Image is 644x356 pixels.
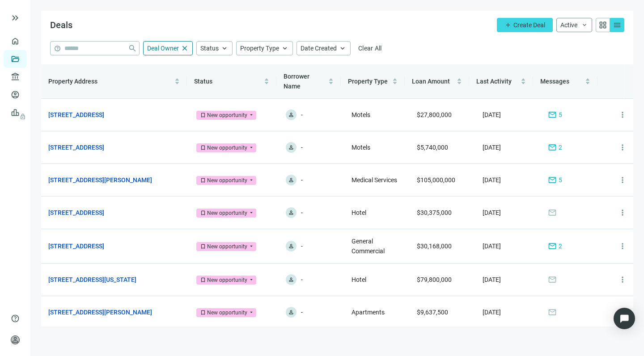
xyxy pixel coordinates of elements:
[301,241,303,251] span: -
[513,21,545,29] span: Create Deal
[559,241,562,251] span: 2
[301,207,303,218] span: -
[200,210,206,216] span: bookmark
[281,44,289,52] span: keyboard_arrow_up
[147,45,179,52] span: Deal Owner
[288,144,294,151] span: person
[476,78,512,85] span: Last Activity
[207,308,247,317] div: New opportunity
[352,209,366,216] span: Hotel
[559,110,562,120] span: 5
[614,303,631,321] button: more_vert
[618,143,627,152] span: more_vert
[207,176,247,185] div: New opportunity
[200,145,206,151] span: bookmark
[618,110,627,119] span: more_vert
[352,309,385,316] span: Apartments
[540,78,569,85] span: Messages
[288,112,294,118] span: person
[483,176,501,184] span: [DATE]
[48,241,104,251] a: [STREET_ADDRESS]
[200,177,206,184] span: bookmark
[614,271,631,289] button: more_vert
[301,175,303,185] span: -
[11,314,20,323] span: help
[483,243,501,250] span: [DATE]
[598,21,607,29] span: grid_view
[48,110,104,120] a: [STREET_ADDRESS]
[614,237,631,255] button: more_vert
[504,21,512,29] span: add
[48,208,104,218] a: [STREET_ADDRESS]
[339,44,347,52] span: keyboard_arrow_up
[417,144,448,151] span: $5,740,000
[194,78,212,85] span: Status
[200,243,206,250] span: bookmark
[301,274,303,285] span: -
[352,238,385,255] span: General Commercial
[613,21,622,29] span: menu
[352,111,370,118] span: Motels
[288,309,294,315] span: person
[483,276,501,283] span: [DATE]
[417,243,452,250] span: $30,168,000
[200,112,206,118] span: bookmark
[417,209,452,216] span: $30,375,000
[614,138,631,156] button: more_vert
[301,307,303,318] span: -
[240,45,279,52] span: Property Type
[207,111,247,120] div: New opportunity
[412,78,450,85] span: Loan Amount
[10,13,21,23] button: keyboard_double_arrow_right
[548,110,557,119] span: mail
[352,176,397,184] span: Medical Services
[559,175,562,185] span: 5
[354,41,386,55] button: Clear All
[48,175,152,185] a: [STREET_ADDRESS][PERSON_NAME]
[548,275,557,284] span: mail
[618,242,627,251] span: more_vert
[548,143,557,152] span: mail
[54,45,61,52] span: help
[548,308,557,317] span: mail
[556,18,592,32] button: Activekeyboard_arrow_down
[48,142,104,152] a: [STREET_ADDRESS]
[618,275,627,284] span: more_vert
[352,276,366,283] span: Hotel
[48,307,152,317] a: [STREET_ADDRESS][PERSON_NAME]
[497,18,553,32] button: addCreate Deal
[181,44,189,52] span: close
[48,275,136,285] a: [STREET_ADDRESS][US_STATE]
[417,111,452,118] span: $27,800,000
[614,308,635,329] div: Open Intercom Messenger
[548,176,557,184] span: mail
[200,45,219,52] span: Status
[284,73,309,90] span: Borrower Name
[48,78,97,85] span: Property Address
[220,44,229,52] span: keyboard_arrow_up
[618,176,627,184] span: more_vert
[352,144,370,151] span: Motels
[417,309,448,316] span: $9,637,500
[417,276,452,283] span: $79,800,000
[207,242,247,251] div: New opportunity
[288,209,294,216] span: person
[559,142,562,152] span: 2
[483,209,501,216] span: [DATE]
[483,111,501,118] span: [DATE]
[288,243,294,249] span: person
[560,21,577,29] span: Active
[288,177,294,183] span: person
[301,109,303,120] span: -
[301,142,303,153] span: -
[301,45,337,52] span: Date Created
[207,143,247,152] div: New opportunity
[207,276,247,285] div: New opportunity
[581,21,588,29] span: keyboard_arrow_down
[288,276,294,283] span: person
[200,310,206,316] span: bookmark
[207,209,247,218] div: New opportunity
[618,208,627,217] span: more_vert
[548,242,557,251] span: mail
